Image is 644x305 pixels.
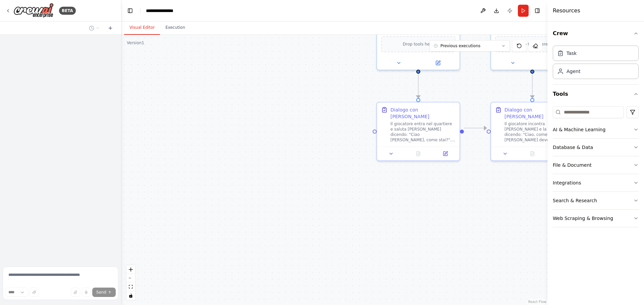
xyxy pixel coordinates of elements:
div: Dialogo con [PERSON_NAME] [504,106,570,120]
button: No output available [518,150,547,158]
div: BETA [59,7,76,15]
button: Integrations [553,174,639,192]
button: AI & Machine Learning [553,121,639,138]
button: Start a new chat [105,24,116,32]
button: Click to speak your automation idea [82,288,91,297]
button: Improve this prompt [30,288,39,297]
div: React Flow controls [126,265,135,300]
button: Previous executions [429,40,510,52]
button: Open in side panel [419,59,457,67]
button: Web Scraping & Browsing [553,210,639,227]
button: Execution [160,21,191,35]
div: Tools [553,103,639,233]
button: Switch to previous chat [86,24,102,32]
button: Open in side panel [434,150,457,158]
div: Dialogo con [PERSON_NAME]Il giocatore incontra [PERSON_NAME] e la saluta dicendo: "Ciao, come va?... [490,102,574,161]
div: Integrations [553,179,581,186]
div: Dialogo con [PERSON_NAME]Il giocatore entra nel quartiere e saluta [PERSON_NAME] dicendo: "Ciao [... [376,102,460,161]
button: Hide right sidebar [533,6,542,15]
button: Send [92,288,116,297]
div: Version 1 [127,40,144,46]
button: Open in side panel [533,59,571,67]
div: Dialogo con [PERSON_NAME] [390,106,455,120]
button: File & Document [553,156,639,174]
div: Web Scraping & Browsing [553,215,613,222]
button: toggle interactivity [126,291,135,300]
button: Search & Research [553,192,639,209]
div: File & Document [553,162,592,168]
g: Edge from a226722b-60ab-4e79-bd65-db2f11f11d3f to 06356e7b-dc26-45ee-a15a-d99700051908 [464,125,487,132]
button: Upload files [71,288,80,297]
a: React Flow attribution [528,300,546,304]
button: fit view [126,283,135,291]
button: Hide left sidebar [125,6,135,15]
span: Previous executions [440,43,480,49]
button: No output available [404,150,433,158]
button: zoom out [126,274,135,283]
nav: breadcrumb [146,7,183,14]
button: Crew [553,24,639,43]
button: Visual Editor [124,21,160,35]
div: Il giocatore entra nel quartiere e saluta [PERSON_NAME] dicendo: "Ciao [PERSON_NAME], come stai?"... [390,121,455,143]
div: Database & Data [553,144,593,151]
h4: Resources [553,7,580,15]
span: Send [96,290,106,295]
img: Logo [13,3,54,18]
g: Edge from 02ac1092-4d15-417e-b7ef-6b169e6ba99f to a226722b-60ab-4e79-bd65-db2f11f11d3f [415,74,422,98]
button: Database & Data [553,139,639,156]
g: Edge from 83825061-9506-45af-b1c1-288b272d5f60 to 06356e7b-dc26-45ee-a15a-d99700051908 [529,67,536,98]
div: Crew [553,43,639,84]
div: Search & Research [553,197,597,204]
button: zoom in [126,265,135,274]
div: Il giocatore incontra [PERSON_NAME] e la saluta dicendo: "Ciao, come va?". [PERSON_NAME] deve ris... [504,121,570,143]
button: Tools [553,85,639,103]
span: Drop tools here [403,41,434,48]
div: Agent [567,68,580,75]
div: AI & Machine Learning [553,126,605,133]
div: Task [567,50,577,57]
